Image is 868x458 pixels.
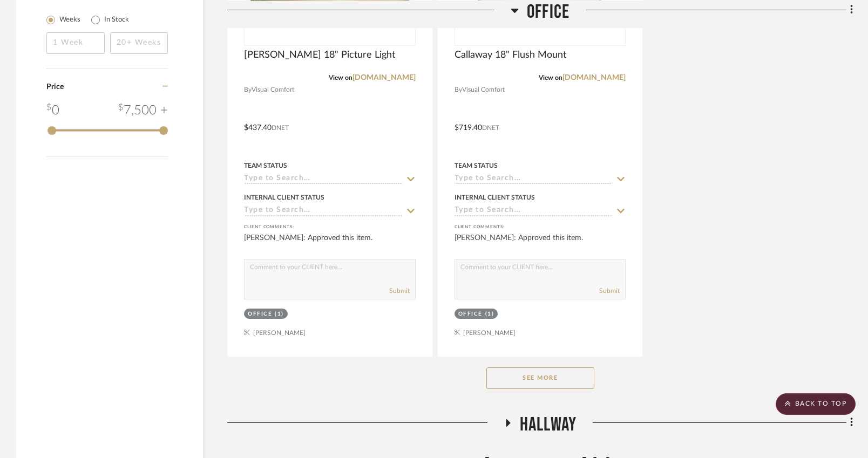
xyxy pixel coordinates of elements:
[455,49,566,61] span: Callaway 18" Flush Mount
[455,161,498,170] div: Team Status
[252,85,294,95] span: Visual Comfort
[248,310,272,318] div: Office
[110,32,168,54] input: 20+ Weeks
[352,74,416,81] a: [DOMAIN_NAME]
[776,393,856,415] scroll-to-top-button: BACK TO TOP
[244,233,416,254] div: [PERSON_NAME]: Approved this item.
[329,74,352,81] span: View on
[562,74,626,81] a: [DOMAIN_NAME]
[389,286,410,296] button: Submit
[244,85,252,95] span: By
[462,85,505,95] span: Visual Comfort
[244,193,324,202] div: Internal Client Status
[244,206,403,216] input: Type to Search…
[455,85,462,95] span: By
[118,101,168,120] div: 7,500 +
[486,367,594,389] button: See More
[520,413,577,436] span: Hallway
[104,15,129,25] label: In Stock
[455,233,626,254] div: [PERSON_NAME]: Approved this item.
[46,83,64,91] span: Price
[455,206,613,216] input: Type to Search…
[244,174,403,184] input: Type to Search…
[455,193,535,202] div: Internal Client Status
[485,310,494,318] div: (1)
[599,286,620,296] button: Submit
[46,32,105,54] input: 1 Week
[59,15,80,25] label: Weeks
[244,161,287,170] div: Team Status
[455,174,613,184] input: Type to Search…
[539,74,562,81] span: View on
[46,101,59,120] div: 0
[244,49,395,61] span: [PERSON_NAME] 18" Picture Light
[275,310,284,318] div: (1)
[458,310,483,318] div: Office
